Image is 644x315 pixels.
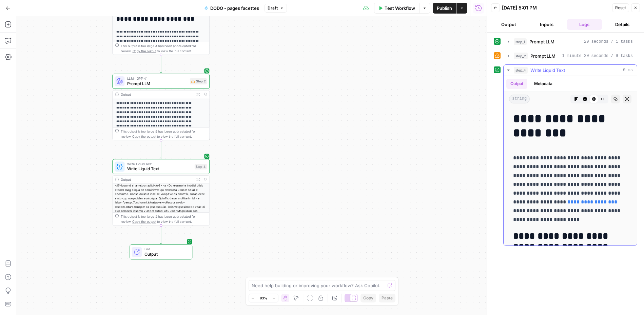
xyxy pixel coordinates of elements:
button: Details [605,19,640,30]
g: Edge from step_4 to end [160,225,162,244]
div: This output is too large & has been abbreviated for review. to view the full content. [121,43,207,54]
div: EndOutput [112,244,210,259]
span: DODO - pages facettes [210,5,259,12]
div: Step 4 [195,164,207,170]
button: Copy [360,294,376,302]
button: DODO - pages facettes [200,3,263,14]
span: Output [144,251,187,257]
span: Write Liquid Text [127,161,192,166]
span: Reset [615,5,626,11]
span: Prompt LLM [127,80,188,87]
div: Step 2 [190,78,207,84]
span: Write Liquid Text [127,166,192,172]
button: Paste [379,294,395,302]
div: Output [121,177,192,182]
span: Draft [268,5,278,11]
button: Test Workflow [374,3,419,14]
span: Write Liquid Text [530,67,565,74]
span: 1 minute 20 seconds / 9 tasks [562,53,633,59]
button: Inputs [529,19,564,30]
g: Edge from step_1 to step_2 [160,55,162,73]
span: Paste [382,295,393,301]
div: 0 ms [504,76,637,245]
span: 20 seconds / 1 tasks [584,39,633,45]
button: Metadata [530,79,557,89]
button: 0 ms [504,65,637,76]
span: step_4 [514,67,528,74]
div: Write Liquid TextWrite Liquid TextStep 4Output<l5>Ipsumd si ametcon adipi</e6> <s>Do eiusmo te in... [112,159,210,225]
div: This output is too large & has been abbreviated for review. to view the full content. [121,214,207,224]
button: Publish [433,3,456,14]
span: Copy the output [133,220,156,223]
span: Copy [363,295,373,301]
div: This output is too large & has been abbreviated for review. to view the full content. [121,129,207,139]
span: LLM · GPT-4.1 [127,76,188,81]
button: Output [491,19,526,30]
g: Edge from step_2 to step_4 [160,140,162,159]
span: Prompt LLM [530,53,555,59]
button: 20 seconds / 1 tasks [504,36,637,47]
button: Output [506,79,527,89]
span: Test Workflow [385,5,415,12]
span: string [509,95,530,103]
span: Copy the output [133,134,156,138]
span: step_1 [514,38,527,45]
button: Logs [567,19,602,30]
button: Reset [612,3,629,12]
span: Publish [437,5,452,12]
span: step_2 [514,53,528,59]
div: Output [121,92,192,97]
span: End [144,247,187,252]
button: Draft [265,4,287,13]
span: Copy the output [133,49,156,53]
span: Prompt LLM [529,38,554,45]
span: 93% [260,295,267,301]
button: 1 minute 20 seconds / 9 tasks [504,51,637,61]
span: 0 ms [623,67,633,73]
